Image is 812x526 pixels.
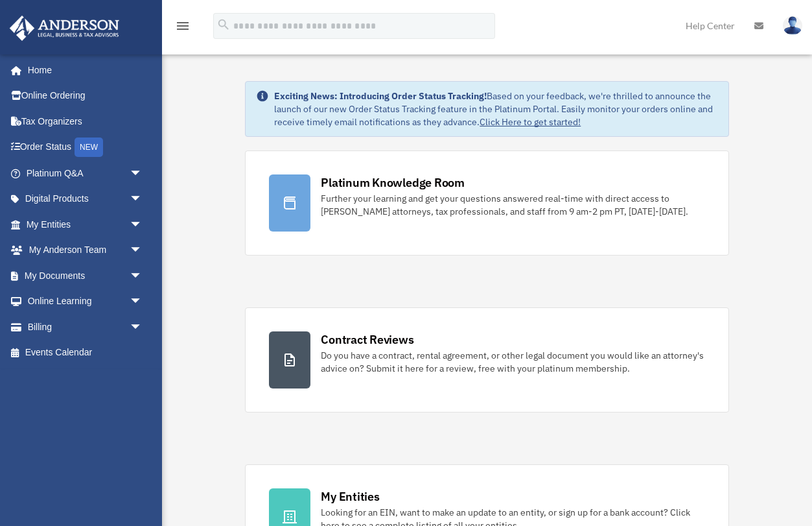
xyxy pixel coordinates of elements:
[130,186,156,213] span: arrow_drop_down
[130,263,156,289] span: arrow_drop_down
[130,211,156,238] span: arrow_drop_down
[321,192,704,218] div: Further your learning and get your questions answered real-time with direct access to [PERSON_NAM...
[480,116,581,128] a: Click Here to get started!
[9,289,162,315] a: Online Learningarrow_drop_down
[321,488,379,505] div: My Entities
[9,83,162,109] a: Online Ordering
[274,90,717,128] div: Based on your feedback, we're thrilled to announce the launch of our new Order Status Tracking fe...
[9,186,162,212] a: Digital Productsarrow_drop_down
[9,340,162,366] a: Events Calendar
[216,18,231,32] i: search
[9,314,162,340] a: Billingarrow_drop_down
[245,150,728,256] a: Platinum Knowledge Room Further your learning and get your questions answered real-time with dire...
[321,331,413,348] div: Contract Reviews
[9,108,162,134] a: Tax Organizers
[321,349,704,375] div: Do you have a contract, rental agreement, or other legal document you would like an attorney's ad...
[6,16,123,41] img: Anderson Advisors Platinum Portal
[783,16,802,35] img: User Pic
[130,160,156,187] span: arrow_drop_down
[245,307,728,412] a: Contract Reviews Do you have a contract, rental agreement, or other legal document you would like...
[130,314,156,341] span: arrow_drop_down
[9,211,162,237] a: My Entitiesarrow_drop_down
[130,237,156,264] span: arrow_drop_down
[175,18,191,34] i: menu
[9,263,162,289] a: My Documentsarrow_drop_down
[9,57,156,83] a: Home
[9,134,162,161] a: Order StatusNEW
[175,23,191,34] a: menu
[130,289,156,315] span: arrow_drop_down
[321,174,465,191] div: Platinum Knowledge Room
[274,90,487,102] strong: Exciting News: Introducing Order Status Tracking!
[9,160,162,186] a: Platinum Q&Aarrow_drop_down
[9,237,162,263] a: My Anderson Teamarrow_drop_down
[75,137,103,157] div: NEW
